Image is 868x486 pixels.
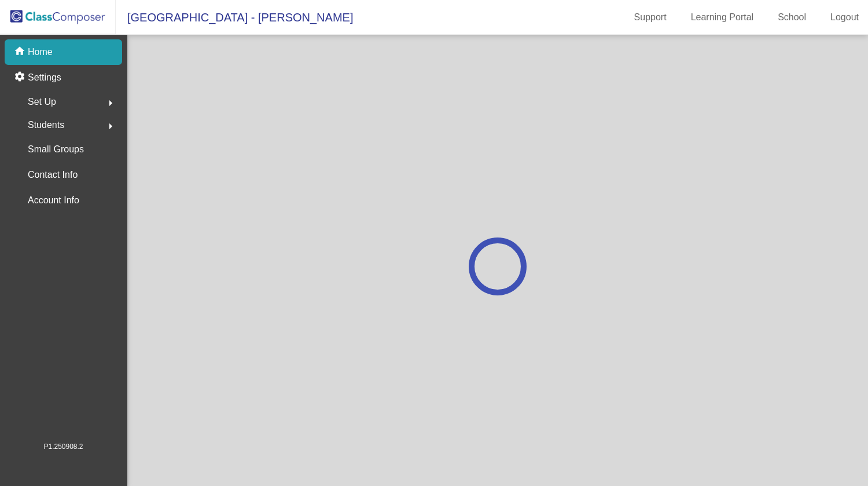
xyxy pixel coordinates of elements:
a: School [768,8,815,27]
a: Learning Portal [682,8,763,27]
p: Account Info [28,192,79,209]
a: Support [625,8,676,27]
p: Settings [28,71,61,85]
p: Contact Info [28,167,78,183]
p: Small Groups [28,141,84,158]
mat-icon: settings [14,71,28,85]
mat-icon: arrow_right [104,96,117,110]
mat-icon: home [14,45,28,59]
mat-icon: arrow_right [104,119,117,133]
span: [GEOGRAPHIC_DATA] - [PERSON_NAME] [116,8,353,27]
p: Home [28,45,53,59]
a: Logout [821,8,868,27]
span: Set Up [28,94,56,110]
span: Students [28,117,64,133]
